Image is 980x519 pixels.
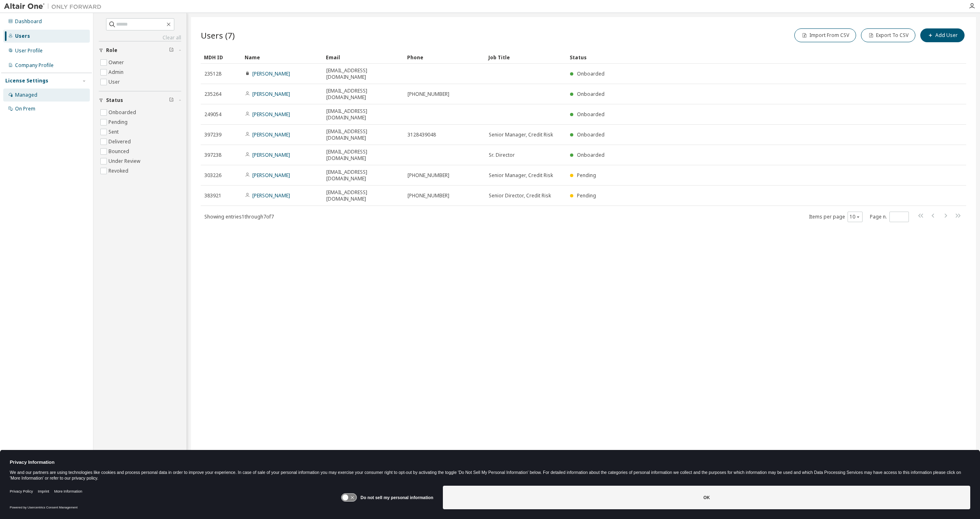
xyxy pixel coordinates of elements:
[204,172,221,179] span: 303226
[204,111,221,118] span: 249054
[252,70,290,77] a: [PERSON_NAME]
[99,35,181,41] a: Clear all
[577,91,605,97] span: Onboarded
[408,91,449,97] span: [PHONE_NUMBER]
[577,192,596,199] span: Pending
[108,67,125,77] label: Admin
[204,192,221,199] span: 383921
[577,151,605,158] span: Onboarded
[326,169,400,182] span: [EMAIL_ADDRESS][DOMAIN_NAME]
[106,97,123,104] span: Status
[108,156,142,166] label: Under Review
[108,58,126,67] label: Owner
[809,212,863,222] span: Items per page
[252,172,290,179] a: [PERSON_NAME]
[108,137,132,147] label: Delivered
[326,108,400,121] span: [EMAIL_ADDRESS][DOMAIN_NAME]
[489,172,553,179] span: Senior Manager, Credit Risk
[577,172,596,179] span: Pending
[570,51,924,64] div: Status
[99,41,181,59] button: Role
[5,78,48,84] div: License Settings
[870,212,909,222] span: Page n.
[577,131,605,138] span: Onboarded
[4,2,106,11] img: Altair One
[488,51,563,64] div: Job Title
[407,51,482,64] div: Phone
[326,128,400,141] span: [EMAIL_ADDRESS][DOMAIN_NAME]
[252,192,290,199] a: [PERSON_NAME]
[108,166,130,176] label: Revoked
[108,77,121,87] label: User
[489,192,551,199] span: Senior Director, Credit Risk
[15,33,30,39] div: Users
[108,147,131,156] label: Bounced
[489,132,553,138] span: Senior Manager, Credit Risk
[108,117,129,127] label: Pending
[252,131,290,138] a: [PERSON_NAME]
[408,172,449,179] span: [PHONE_NUMBER]
[577,111,605,118] span: Onboarded
[15,106,35,112] div: On Prem
[408,132,436,138] span: 3128439048
[204,71,221,77] span: 235128
[108,108,138,117] label: Onboarded
[169,47,174,54] span: Clear filter
[326,67,400,80] span: [EMAIL_ADDRESS][DOMAIN_NAME]
[252,91,290,97] a: [PERSON_NAME]
[920,28,965,42] button: Add User
[489,152,515,158] span: Sr. Director
[794,28,856,42] button: Import From CSV
[99,91,181,109] button: Status
[204,51,238,64] div: MDH ID
[326,51,401,64] div: Email
[15,62,54,69] div: Company Profile
[204,91,221,97] span: 235264
[15,18,42,25] div: Dashboard
[577,70,605,77] span: Onboarded
[204,213,274,220] span: Showing entries 1 through 7 of 7
[252,111,290,118] a: [PERSON_NAME]
[15,48,43,54] div: User Profile
[408,192,449,199] span: [PHONE_NUMBER]
[245,51,319,64] div: Name
[204,152,221,158] span: 397238
[861,28,915,42] button: Export To CSV
[15,92,37,98] div: Managed
[204,132,221,138] span: 397239
[252,151,290,158] a: [PERSON_NAME]
[106,47,117,54] span: Role
[169,97,174,104] span: Clear filter
[326,189,400,202] span: [EMAIL_ADDRESS][DOMAIN_NAME]
[326,88,400,101] span: [EMAIL_ADDRESS][DOMAIN_NAME]
[850,214,861,220] button: 10
[326,149,400,162] span: [EMAIL_ADDRESS][DOMAIN_NAME]
[108,127,120,137] label: Sent
[201,30,235,41] span: Users (7)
